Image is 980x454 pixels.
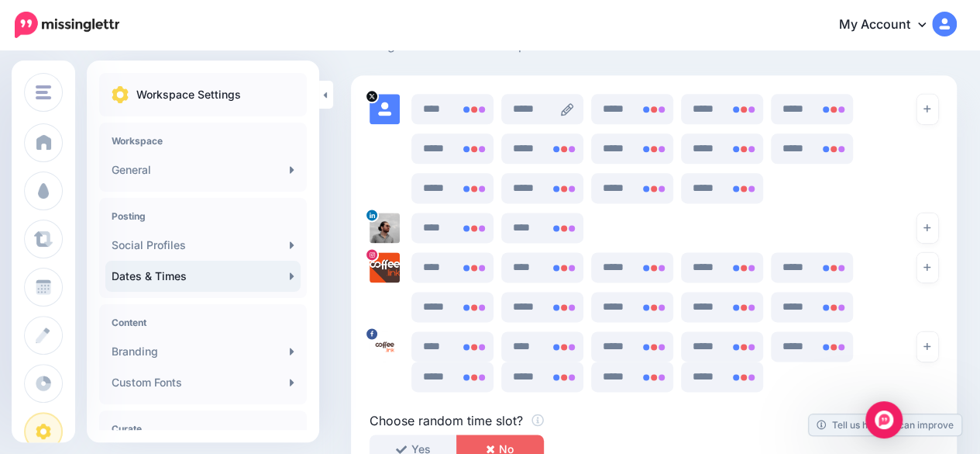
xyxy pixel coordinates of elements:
[370,252,400,282] img: 333911510_884594699500849_9000115307008195907_n-bsa127316.jpg
[15,12,119,38] img: Missinglettr
[112,423,294,435] h4: Curate
[112,317,294,328] h4: Content
[370,94,400,124] img: user_default_image.png
[36,85,51,99] img: menu.png
[105,367,301,398] a: Custom Fonts
[105,261,301,292] a: Dates & Times
[370,213,400,243] img: 1696256505061-50508.png
[370,331,400,362] img: 302425948_445226804296787_7036658424050383250_n-bsa127303.png
[105,154,301,185] a: General
[112,86,129,103] img: settings.png
[112,210,294,222] h4: Posting
[112,135,294,147] h4: Workspace
[105,336,301,367] a: Branding
[105,230,301,261] a: Social Profiles
[809,414,961,435] a: Tell us how we can improve
[136,85,241,104] p: Workspace Settings
[824,6,957,44] a: My Account
[370,411,544,430] label: Choose random time slot?
[865,401,903,438] div: Open Intercom Messenger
